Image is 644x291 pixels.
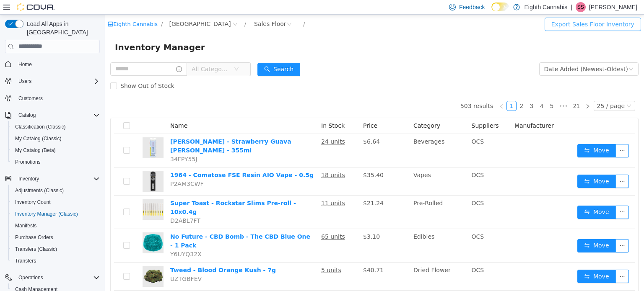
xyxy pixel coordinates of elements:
button: Inventory Manager (Classic) [8,208,103,220]
i: icon: shop [3,7,8,12]
img: Mollo - Strawberry Guava Seltzer - 355ml hero shot [38,123,59,144]
button: Inventory Count [8,196,103,208]
p: [PERSON_NAME] [589,2,637,12]
button: My Catalog (Classic) [8,133,103,144]
button: icon: ellipsis [511,129,524,143]
span: Inventory Manager (Classic) [15,211,78,217]
span: OCS [367,252,379,259]
div: Shari Smiley [576,2,586,12]
button: Users [15,76,35,86]
span: Purchase Orders [15,234,53,241]
span: $40.71 [258,252,279,259]
span: Adjustments (Classic) [12,185,100,196]
span: My Catalog (Beta) [12,145,100,155]
button: icon: ellipsis [511,160,524,173]
span: Home [18,61,32,68]
span: All Categories [87,50,125,59]
span: Feedback [459,3,485,11]
a: Promotions [12,157,44,167]
button: Export Sales Floor Inventory [440,3,536,16]
button: icon: swapMove [473,191,511,204]
span: My Catalog (Classic) [15,135,62,142]
a: Tweed - Blood Orange Kush - 7g [65,252,171,259]
button: icon: swapMove [473,160,511,173]
li: Previous Page [392,86,402,96]
span: Manifests [15,222,36,229]
span: Adjustments (Classic) [15,187,64,194]
a: 2 [412,87,421,96]
a: Manifests [12,221,40,231]
img: 1964 - Comatose FSE Resin AIO Vape - 0.5g hero shot [38,156,59,177]
button: icon: swapMove [473,255,511,268]
a: Super Toast - Rockstar Slims Pre-roll - 10x0.4g [65,185,191,201]
i: icon: info-circle [71,52,77,57]
span: Promotions [12,157,100,167]
p: Eighth Cannabis [524,2,567,12]
span: Y6UYQ32X [65,236,97,243]
span: Show Out of Stock [12,68,73,75]
span: OCS [367,185,379,192]
span: Customers [18,95,43,102]
a: icon: shopEighth Cannabis [3,6,53,13]
a: Adjustments (Classic) [12,185,67,196]
a: Classification (Classic) [12,122,69,132]
span: Load All Apps in [GEOGRAPHIC_DATA] [23,20,100,36]
span: My Catalog (Beta) [15,147,56,154]
span: Home [15,59,100,70]
span: / [198,6,200,13]
span: $6.64 [258,124,275,130]
li: 21 [465,86,478,96]
span: Toronto [64,5,126,14]
td: Pre-Rolled [305,181,364,214]
a: 3 [422,87,431,96]
img: Cova [17,3,55,11]
img: Tweed - Blood Orange Kush - 7g hero shot [38,251,59,272]
span: Classification (Classic) [15,124,66,130]
u: 65 units [216,219,240,225]
span: 34FPY55J [65,141,93,148]
span: Transfers (Classic) [15,246,57,252]
span: Name [65,108,83,114]
u: 24 units [216,124,240,130]
button: Users [2,75,103,87]
a: Home [15,59,35,70]
span: / [140,6,141,13]
span: Inventory [15,174,100,184]
a: No Future - CBD Bomb - The CBD Blue One - 1 Pack [65,219,205,234]
img: No Future - CBD Bomb - The CBD Blue One - 1 Pack hero shot [38,218,59,239]
a: [PERSON_NAME] - Strawberry Guava [PERSON_NAME] - 355ml [65,124,187,139]
span: Transfers [15,258,36,264]
span: Manifests [12,221,100,231]
span: Inventory Count [15,199,51,206]
span: Suppliers [367,108,394,114]
span: Customers [15,93,100,103]
span: Transfers (Classic) [12,244,100,254]
td: Beverages [305,119,364,153]
span: Operations [15,273,100,283]
img: Super Toast - Rockstar Slims Pre-roll - 10x0.4g hero shot [38,184,59,205]
span: Operations [18,274,43,281]
td: Vapes [305,153,364,181]
span: UZTGBFEV [65,261,97,268]
button: Purchase Orders [8,232,103,243]
a: 5 [442,87,452,96]
span: In Stock [216,108,240,114]
span: Category [309,108,335,114]
li: 503 results [356,86,388,96]
button: Operations [2,272,103,283]
input: Dark Mode [491,3,509,11]
li: Next Page [478,86,488,96]
div: Date Added (Newest-Oldest) [439,48,523,61]
span: Users [15,76,100,86]
span: Transfers [12,256,100,266]
span: Inventory Manager (Classic) [12,209,100,219]
i: icon: right [480,89,486,94]
a: Transfers (Classic) [12,244,60,254]
button: Manifests [8,220,103,232]
li: 2 [412,86,422,96]
p: | [571,2,572,12]
a: My Catalog (Classic) [12,134,65,144]
a: 4 [432,87,441,96]
span: $21.24 [258,185,279,192]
